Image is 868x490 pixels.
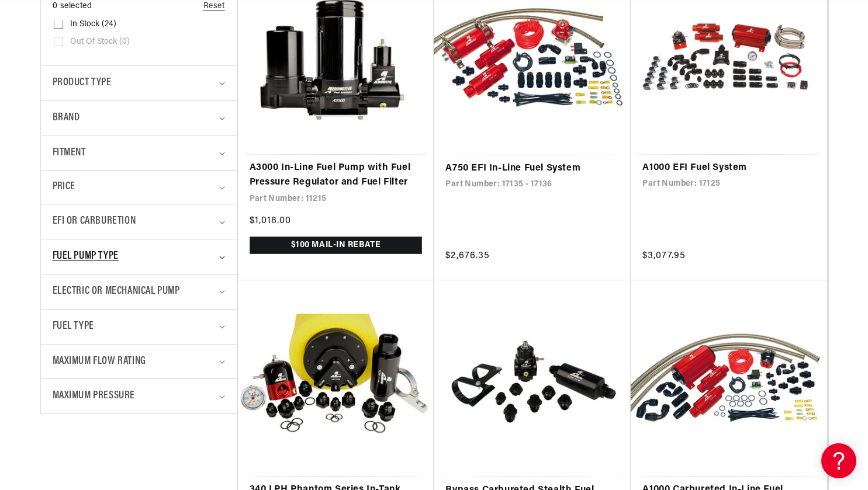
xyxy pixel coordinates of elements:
[53,171,225,204] summary: Price
[53,213,136,230] span: EFI or Carburetion
[70,19,116,30] span: In stock (24)
[642,161,815,176] a: A1000 EFI Fuel System
[70,37,130,47] span: Out of stock (0)
[53,239,225,274] summary: Fuel Pump Type (0 selected)
[445,161,619,176] a: A750 EFI In-Line Fuel System
[53,274,225,309] summary: Electric or Mechanical Pump (0 selected)
[53,145,86,162] span: Fitment
[53,379,225,413] summary: Maximum Pressure (0 selected)
[53,248,119,265] span: Fuel Pump Type
[53,283,180,300] span: Electric or Mechanical Pump
[53,345,225,379] summary: Maximum Flow Rating (0 selected)
[53,136,225,171] summary: Fitment (0 selected)
[250,161,423,190] a: A3000 In-Line Fuel Pump with Fuel Pressure Regulator and Fuel Filter
[53,204,225,239] summary: EFI or Carburetion (0 selected)
[53,388,136,405] span: Maximum Pressure
[53,179,75,195] span: Price
[53,101,225,135] summary: Brand (0 selected)
[53,110,80,127] span: Brand
[53,318,94,335] span: Fuel Type
[53,353,146,370] span: Maximum Flow Rating
[53,75,112,92] span: Product type
[53,310,225,344] summary: Fuel Type (0 selected)
[53,66,225,100] summary: Product type (0 selected)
